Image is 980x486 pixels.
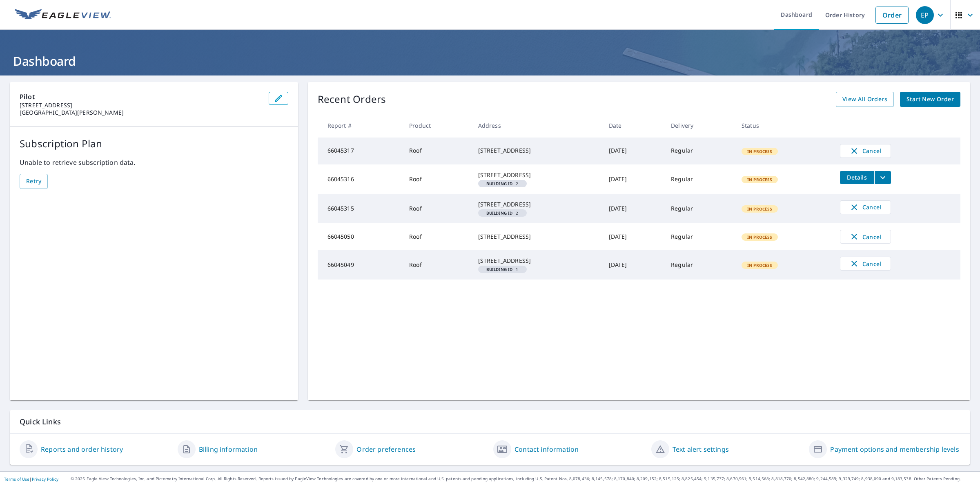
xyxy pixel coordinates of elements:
[664,223,735,250] td: Regular
[20,174,48,189] button: Retry
[20,158,288,167] p: Unable to retrieve subscription data.
[403,164,472,194] td: Roof
[403,223,472,250] td: Roof
[318,194,403,223] td: 66045315
[602,138,664,164] td: [DATE]
[15,9,111,21] img: EV Logo
[4,476,29,482] a: Terms of Use
[356,444,416,454] a: Order preferences
[472,113,602,138] th: Address
[664,194,735,223] td: Regular
[486,211,513,215] em: Building ID
[32,476,58,482] a: Privacy Policy
[41,444,123,454] a: Reports and order history
[318,223,403,250] td: 66045050
[478,200,596,209] div: [STREET_ADDRESS]
[849,202,882,212] span: Cancel
[849,232,882,242] span: Cancel
[845,173,869,181] span: Details
[199,444,258,454] a: Billing information
[840,257,891,271] button: Cancel
[735,113,833,138] th: Status
[514,444,579,454] a: Contact information
[71,476,976,482] p: © 2025 Eagle View Technologies, Inc. and Pictometry International Corp. All Rights Reserved. Repo...
[481,267,523,271] span: 1
[478,171,596,179] div: [STREET_ADDRESS]
[20,136,288,151] p: Subscription Plan
[403,113,472,138] th: Product
[602,223,664,250] td: [DATE]
[20,92,262,102] p: Pilot
[26,176,41,186] span: Retry
[403,138,472,164] td: Roof
[478,233,596,241] div: [STREET_ADDRESS]
[403,250,472,280] td: Roof
[318,92,386,107] p: Recent Orders
[664,164,735,194] td: Regular
[20,417,960,427] p: Quick Links
[875,7,909,24] a: Order
[481,182,523,186] span: 2
[849,146,882,156] span: Cancel
[742,206,777,212] span: In Process
[840,171,874,184] button: detailsBtn-66045316
[318,250,403,280] td: 66045049
[906,94,954,104] span: Start New Order
[20,109,262,116] p: [GEOGRAPHIC_DATA][PERSON_NAME]
[840,144,891,158] button: Cancel
[478,257,596,265] div: [STREET_ADDRESS]
[840,200,891,214] button: Cancel
[318,164,403,194] td: 66045316
[849,259,882,269] span: Cancel
[900,92,960,107] a: Start New Order
[20,102,262,109] p: [STREET_ADDRESS]
[742,177,777,182] span: In Process
[403,194,472,223] td: Roof
[478,146,596,155] div: [STREET_ADDRESS]
[830,444,959,454] a: Payment options and membership levels
[602,113,664,138] th: Date
[842,94,887,104] span: View All Orders
[318,138,403,164] td: 66045317
[602,250,664,280] td: [DATE]
[602,164,664,194] td: [DATE]
[916,6,934,24] div: EP
[874,171,891,184] button: filesDropdownBtn-66045316
[664,113,735,138] th: Delivery
[602,194,664,223] td: [DATE]
[486,182,513,186] em: Building ID
[318,113,403,138] th: Report #
[4,477,58,482] p: |
[742,262,777,268] span: In Process
[10,53,970,69] h1: Dashboard
[673,444,729,454] a: Text alert settings
[481,211,523,215] span: 2
[486,267,513,271] em: Building ID
[742,149,777,154] span: In Process
[664,250,735,280] td: Regular
[664,138,735,164] td: Regular
[836,92,894,107] a: View All Orders
[742,234,777,240] span: In Process
[840,230,891,244] button: Cancel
